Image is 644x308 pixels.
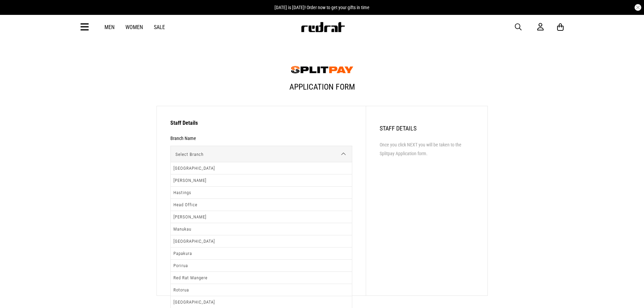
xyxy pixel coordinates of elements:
[171,146,347,163] span: Select Branch
[154,24,165,30] a: Sale
[157,77,488,102] h1: Application Form
[171,272,352,284] li: Red Rat Mangere
[170,120,352,130] h3: Staff Details
[171,187,352,199] li: Hastings
[171,223,352,235] li: Manukau
[171,162,352,174] li: [GEOGRAPHIC_DATA]
[125,24,143,30] a: Women
[170,136,196,141] h3: Branch Name
[380,125,474,132] h2: Staff Details
[275,5,369,10] span: [DATE] is [DATE]! Order now to get your gifts in time
[104,24,115,30] a: Men
[301,22,345,32] img: Redrat logo
[171,235,352,247] li: [GEOGRAPHIC_DATA]
[171,284,352,296] li: Rotorua
[171,174,352,187] li: [PERSON_NAME]
[380,141,474,158] li: Once you click NEXT you will be taken to the Splitpay Application form.
[171,211,352,223] li: [PERSON_NAME]
[171,199,352,211] li: Head Office
[171,247,352,260] li: Papakura
[171,260,352,272] li: Porirua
